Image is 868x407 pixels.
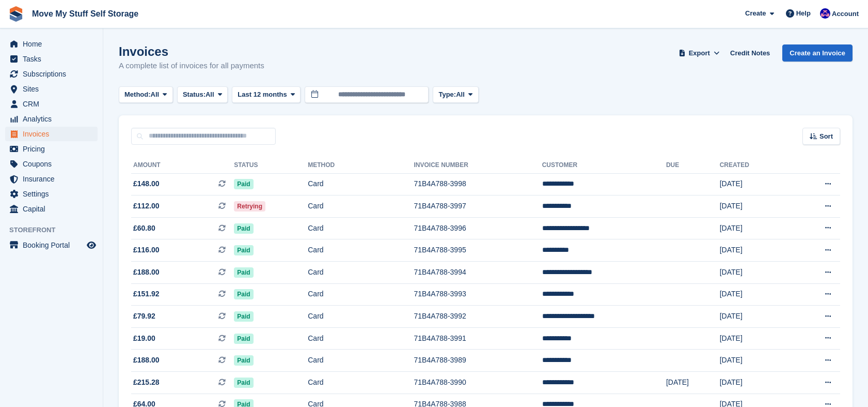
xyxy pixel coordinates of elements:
[124,89,151,100] span: Method:
[234,179,253,189] span: Paid
[177,86,228,103] button: Status: All
[720,195,790,218] td: [DATE]
[414,262,542,284] td: 71B4A788-3994
[5,157,98,171] a: menu
[796,8,811,19] span: Help
[820,8,830,19] img: Jade Whetnall
[745,8,766,19] span: Create
[720,262,790,284] td: [DATE]
[438,89,456,100] span: Type:
[308,372,414,394] td: Card
[23,238,85,252] span: Booking Portal
[23,142,85,156] span: Pricing
[23,127,85,141] span: Invoices
[5,172,98,186] a: menu
[308,306,414,328] td: Card
[414,173,542,195] td: 71B4A788-3998
[414,327,542,350] td: 71B4A788-3991
[414,306,542,328] td: 71B4A788-3992
[542,157,666,174] th: Customer
[782,44,853,62] a: Create an Invoice
[23,172,85,186] span: Insurance
[414,157,542,174] th: Invoice Number
[23,202,85,216] span: Capital
[23,82,85,96] span: Sites
[414,350,542,372] td: 71B4A788-3989
[5,82,98,96] a: menu
[23,67,85,81] span: Subscriptions
[308,157,414,174] th: Method
[308,217,414,239] td: Card
[234,311,253,322] span: Paid
[133,178,160,189] span: £148.00
[819,131,833,142] span: Sort
[308,173,414,195] td: Card
[308,350,414,372] td: Card
[720,372,790,394] td: [DATE]
[133,377,160,388] span: £215.28
[234,245,253,255] span: Paid
[23,112,85,126] span: Analytics
[133,333,155,344] span: £19.00
[5,52,98,66] a: menu
[720,327,790,350] td: [DATE]
[131,157,234,174] th: Amount
[23,37,85,51] span: Home
[5,238,98,252] a: menu
[666,157,720,174] th: Due
[5,37,98,51] a: menu
[720,306,790,328] td: [DATE]
[234,355,253,366] span: Paid
[5,187,98,201] a: menu
[119,86,173,103] button: Method: All
[151,89,160,100] span: All
[133,267,160,278] span: £188.00
[234,223,253,234] span: Paid
[414,372,542,394] td: 71B4A788-3990
[28,5,143,22] a: Move My Stuff Self Storage
[206,89,214,100] span: All
[8,6,24,22] img: stora-icon-8386f47178a22dfd0bd8f6a31ec36ba5ce8667c1dd55bd0f319d3a0aa187defe.svg
[433,86,478,103] button: Type: All
[308,239,414,262] td: Card
[720,350,790,372] td: [DATE]
[5,202,98,216] a: menu
[234,334,253,344] span: Paid
[720,217,790,239] td: [DATE]
[720,239,790,262] td: [DATE]
[308,262,414,284] td: Card
[456,89,465,100] span: All
[23,187,85,201] span: Settings
[5,142,98,156] a: menu
[119,60,264,72] p: A complete list of invoices for all payments
[234,289,253,299] span: Paid
[720,173,790,195] td: [DATE]
[414,239,542,262] td: 71B4A788-3995
[133,201,160,212] span: £112.00
[666,372,720,394] td: [DATE]
[183,89,206,100] span: Status:
[23,52,85,66] span: Tasks
[414,283,542,306] td: 71B4A788-3993
[5,127,98,141] a: menu
[23,97,85,111] span: CRM
[234,378,253,388] span: Paid
[689,48,710,58] span: Export
[9,225,103,235] span: Storefront
[133,355,160,366] span: £188.00
[234,267,253,278] span: Paid
[133,223,155,234] span: £60.80
[720,283,790,306] td: [DATE]
[720,157,790,174] th: Created
[119,44,264,58] h1: Invoices
[234,157,308,174] th: Status
[832,9,859,19] span: Account
[133,245,160,255] span: £116.00
[232,86,301,103] button: Last 12 months
[133,311,155,322] span: £79.92
[5,67,98,81] a: menu
[5,112,98,126] a: menu
[308,195,414,218] td: Card
[133,289,160,299] span: £151.92
[726,44,774,62] a: Credit Notes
